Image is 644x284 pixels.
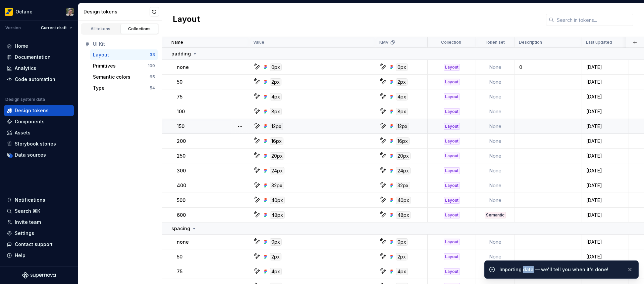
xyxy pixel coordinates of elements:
[519,40,542,45] p: Description
[444,253,460,260] div: Layout
[93,41,155,47] div: UI Kit
[41,25,67,31] span: Current draft
[582,64,628,71] div: [DATE]
[4,239,74,250] button: Contact support
[485,212,506,218] div: Semantic
[177,212,186,218] p: 600
[93,74,130,80] div: Semantic colors
[15,241,53,248] div: Contact support
[396,253,408,260] div: 2px
[15,54,51,60] div: Documentation
[270,197,285,204] div: 40px
[4,116,74,127] a: Components
[396,167,411,174] div: 24px
[4,41,74,51] a: Home
[476,75,515,89] td: None
[90,83,158,93] button: Type54
[476,163,515,178] td: None
[93,63,116,69] div: Primitives
[93,85,105,91] div: Type
[90,72,158,82] a: Semantic colors65
[15,230,34,237] div: Settings
[396,123,409,130] div: 12px
[173,14,200,26] h2: Layout
[476,193,515,208] td: None
[177,93,182,100] p: 75
[4,74,74,85] a: Code automation
[150,74,155,80] div: 65
[444,79,460,85] div: Layout
[582,79,628,85] div: [DATE]
[15,43,28,49] div: Home
[396,152,411,160] div: 20px
[396,64,408,71] div: 0px
[177,268,182,275] p: 75
[270,152,284,160] div: 20px
[476,264,515,279] td: None
[90,49,158,60] button: Layout33
[177,79,182,85] p: 50
[444,167,460,174] div: Layout
[582,212,628,218] div: [DATE]
[4,105,74,116] a: Design tokens
[171,225,190,232] p: spacing
[476,149,515,163] td: None
[4,138,74,149] a: Storybook stories
[582,108,628,115] div: [DATE]
[396,211,411,219] div: 48px
[270,211,285,219] div: 48px
[15,219,41,226] div: Invite team
[15,208,40,214] div: Search ⌘K
[4,195,74,205] button: Notifications
[476,60,515,75] td: None
[396,197,411,204] div: 40px
[396,137,410,145] div: 16px
[90,60,158,71] button: Primitives109
[270,93,282,100] div: 4px
[270,253,281,260] div: 2px
[177,253,182,260] p: 50
[177,167,186,174] p: 300
[177,108,185,115] p: 100
[586,40,612,45] p: Last updated
[444,268,460,275] div: Layout
[270,167,284,174] div: 24px
[444,212,460,218] div: Layout
[476,104,515,119] td: None
[270,108,282,115] div: 8px
[15,140,56,147] div: Storybook stories
[177,123,184,130] p: 150
[476,235,515,249] td: None
[253,40,264,45] p: Value
[66,8,74,16] img: Tiago
[444,138,460,145] div: Layout
[150,85,155,91] div: 54
[15,252,25,259] div: Help
[171,50,191,57] p: padding
[38,23,75,33] button: Current draft
[444,64,460,71] div: Layout
[270,78,281,86] div: 2px
[270,182,284,189] div: 32px
[476,178,515,193] td: None
[15,76,55,83] div: Code automation
[4,217,74,228] a: Invite team
[444,108,460,115] div: Layout
[4,250,74,261] button: Help
[177,153,185,159] p: 250
[270,137,283,145] div: 16px
[148,63,155,69] div: 109
[476,134,515,149] td: None
[177,182,186,189] p: 400
[4,63,74,74] a: Analytics
[396,268,408,275] div: 4px
[270,268,282,275] div: 4px
[15,129,31,136] div: Assets
[499,266,622,273] div: Importing data — we'll tell you when it's done!
[22,272,56,279] svg: Supernova Logo
[515,64,581,71] div: 0
[444,182,460,189] div: Layout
